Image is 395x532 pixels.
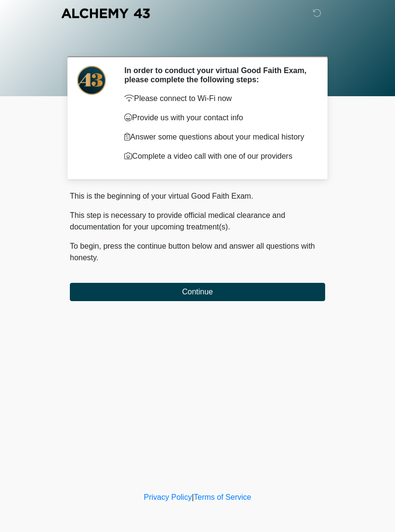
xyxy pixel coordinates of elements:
[60,7,151,19] img: Alchemy 43 Logo
[70,241,325,264] p: To begin, press the continue button below and answer all questions with honesty.
[63,35,332,52] h1: ‎ ‎ ‎ ‎
[124,66,311,84] h2: In order to conduct your virtual Good Faith Exam, please complete the following steps:
[144,493,192,501] a: Privacy Policy
[194,493,251,501] a: Terms of Service
[70,190,325,202] p: This is the beginning of your virtual Good Faith Exam.
[70,210,325,233] p: This step is necessary to provide official medical clearance and documentation for your upcoming ...
[124,131,311,143] p: Answer some questions about your medical history
[124,151,311,162] p: Complete a video call with one of our providers
[70,283,325,301] button: Continue
[77,66,106,95] img: Agent Avatar
[124,112,311,124] p: Provide us with your contact info
[124,93,311,104] p: Please connect to Wi-Fi now
[192,493,194,501] a: |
